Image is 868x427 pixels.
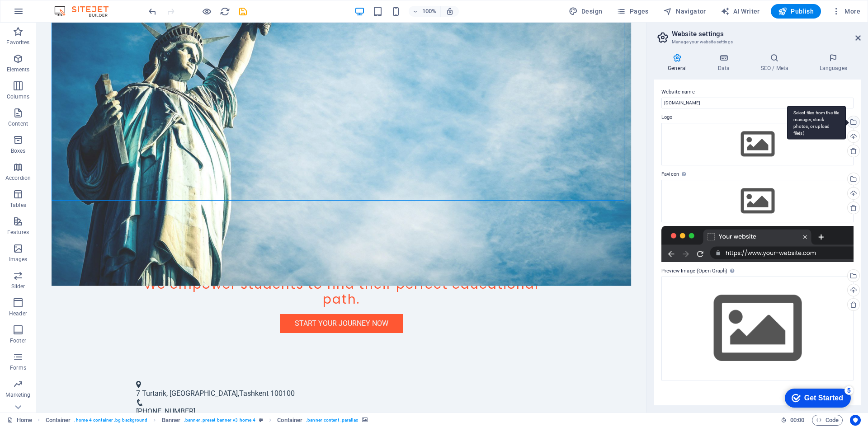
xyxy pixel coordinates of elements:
[781,415,805,426] h6: Session time
[771,4,821,19] button: Publish
[100,366,202,375] span: 7 Turtarik, [GEOGRAPHIC_DATA]
[8,120,28,127] p: Content
[409,6,441,17] button: 100%
[7,229,29,236] p: Features
[238,6,248,17] i: Save (Ctrl+S)
[661,277,854,380] div: Select files from the file manager, stock photos, or upload file(s)
[9,256,28,263] p: Images
[277,415,302,426] span: Click to select. Double-click to edit
[565,4,606,19] div: Design (Ctrl+Alt+Y)
[661,112,854,123] label: Logo
[11,147,26,155] p: Boxes
[832,7,860,16] span: More
[717,4,764,19] button: AI Writer
[660,4,710,19] button: Navigator
[27,10,66,18] div: Get Started
[7,415,32,426] a: Click to cancel selection. Double-click to open Pages
[661,266,854,277] label: Preview Image (Open Graph)
[7,66,30,73] p: Elements
[778,7,814,16] span: Publish
[569,7,603,16] span: Design
[790,415,804,426] span: 00 00
[219,6,230,17] button: reload
[10,337,26,344] p: Footer
[806,53,861,72] h4: Languages
[6,39,29,46] p: Favorites
[220,6,230,17] i: Reload page
[234,366,259,375] span: 100100
[237,6,248,17] button: save
[9,310,27,317] p: Header
[184,415,255,426] span: . banner .preset-banner-v3-home-4
[812,415,843,426] button: Code
[850,415,861,426] button: Usercentrics
[5,391,30,399] p: Marketing
[847,116,860,128] a: Select files from the file manager, stock photos, or upload file(s)
[46,415,71,426] span: Click to select. Double-click to edit
[7,5,73,23] div: Get Started 5 items remaining, 0% complete
[672,38,843,46] h3: Manage your website settings
[661,98,854,108] input: Name...
[747,53,806,72] h4: SEO / Meta
[663,7,706,16] span: Navigator
[201,6,212,17] button: Click here to leave preview mode and continue editing
[672,30,861,38] h2: Website settings
[147,6,158,17] i: Undo: Change text (Ctrl+Z)
[67,2,76,11] div: 5
[654,53,704,72] h4: General
[446,7,454,15] i: On resize automatically adjust zoom level to fit chosen device.
[661,123,854,165] div: Select files from the file manager, stock photos, or upload file(s)
[74,415,147,426] span: . home-4-container .bg-background
[100,366,504,376] p: ,
[52,6,120,17] img: Editor Logo
[661,87,854,98] label: Website name
[828,4,864,19] button: More
[816,415,839,426] span: Code
[259,418,263,422] i: This element is a customizable preset
[203,366,232,375] span: Tashkent
[661,169,854,180] label: Favicon
[721,7,760,16] span: AI Writer
[7,93,29,100] p: Columns
[613,4,652,19] button: Pages
[100,385,159,393] span: [PHONE_NUMBER]
[797,417,798,423] span: :
[46,415,368,426] nav: breadcrumb
[162,415,181,426] span: Click to select. Double-click to edit
[11,283,25,290] p: Slider
[10,202,26,209] p: Tables
[147,6,158,17] button: undo
[617,7,648,16] span: Pages
[787,106,846,140] div: Select files from the file manager, stock photos, or upload file(s)
[704,53,747,72] h4: Data
[10,364,26,371] p: Forms
[5,174,31,182] p: Accordion
[422,6,437,17] h6: 100%
[565,4,606,19] button: Design
[362,418,368,422] i: This element contains a background
[661,180,854,222] div: Select files from the file manager, stock photos, or upload file(s)
[306,415,358,426] span: . banner-content .parallax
